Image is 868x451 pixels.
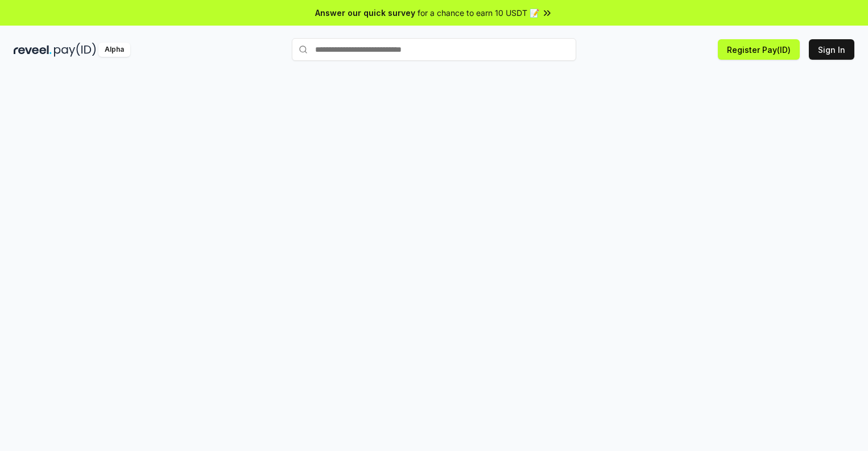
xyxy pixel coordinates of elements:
[718,39,800,60] button: Register Pay(ID)
[809,39,854,60] button: Sign In
[315,7,415,19] span: Answer our quick survey
[14,43,52,57] img: reveel_dark
[98,43,130,57] div: Alpha
[418,7,539,19] span: for a chance to earn 10 USDT 📝
[54,43,96,57] img: pay_id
